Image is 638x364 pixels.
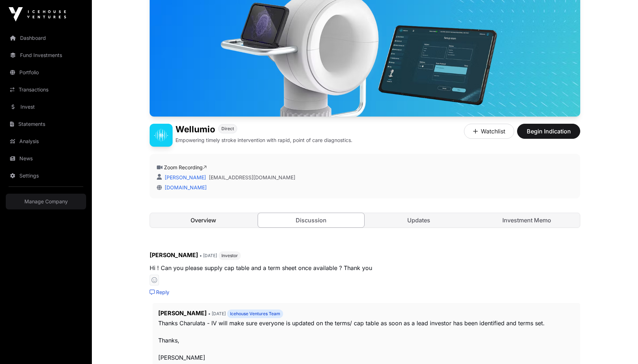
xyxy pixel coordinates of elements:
a: Analysis [6,133,86,149]
a: [DOMAIN_NAME] [162,184,207,190]
a: [PERSON_NAME] [163,174,206,180]
a: Transactions [6,82,86,98]
span: Direct [221,126,234,132]
a: News [6,151,86,166]
p: Hi ! Can you please supply cap table and a term sheet once available ? Thank you [150,263,580,273]
span: • [DATE] [200,253,217,258]
p: Empowering timely stroke intervention with rapid, point of care diagnostics. [175,137,352,144]
a: [EMAIL_ADDRESS][DOMAIN_NAME] [209,174,295,181]
span: Icehouse Ventures Team [230,311,280,317]
p: [PERSON_NAME] [158,353,574,363]
nav: Tabs [150,213,580,227]
a: Updates [366,213,472,227]
a: Zoom Recording [164,164,207,170]
p: Thanks Charulata - IV will make sure everyone is updated on the terms/ cap table as soon as a lea... [158,318,574,328]
img: Wellumio [150,124,173,147]
img: Icehouse Ventures Logo [9,7,66,22]
a: Settings [6,168,86,184]
span: [PERSON_NAME] [158,309,207,317]
p: Thanks, [158,335,574,345]
button: Watchlist [464,124,514,139]
span: Begin Indication [526,127,571,136]
a: Invest [6,99,86,115]
span: [PERSON_NAME] [150,251,198,259]
a: Portfolio [6,65,86,80]
a: Begin Indication [517,131,580,138]
a: Fund Investments [6,47,86,63]
iframe: Chat Widget [602,330,638,364]
h1: Wellumio [175,124,215,135]
a: Investment Memo [474,213,580,227]
button: Begin Indication [517,124,580,139]
a: Statements [6,116,86,132]
a: Reply [150,289,169,296]
a: Overview [150,213,257,227]
span: • [DATE] [208,311,226,316]
span: Investor [221,253,238,259]
a: Discussion [258,213,365,228]
a: Dashboard [6,30,86,46]
a: Manage Company [6,194,86,209]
